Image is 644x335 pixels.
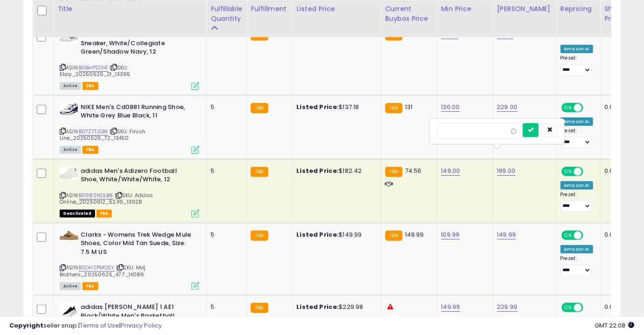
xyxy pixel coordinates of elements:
a: 229.00 [497,103,518,112]
img: 41ge3KtF2RL._SL40_.jpg [60,103,78,115]
small: FBA [385,103,403,113]
div: Amazon AI [561,45,593,53]
span: All listings currently available for purchase on Amazon [60,82,81,90]
div: 0.00 [604,231,620,239]
a: B07ZTTJSBX [79,128,108,136]
span: 2025-09-7 22:08 GMT [595,321,635,330]
span: | SKU: Adidas Online_20250612_52.49_13928 [60,191,153,205]
a: 149.00 [441,166,460,176]
span: All listings currently available for purchase on Amazon [60,282,81,290]
b: adidas Men's Grand Court 2.0 Sneaker, White/Collegiate Green/Shadow Navy, 12 [81,30,194,59]
small: FBA [251,231,268,241]
span: ON [562,231,574,239]
div: Preset: [561,191,593,212]
div: ASIN: [60,231,199,289]
span: ON [562,304,574,312]
b: adidas Men's Adizero Football Shoe, White/White/White, 12 [81,167,194,186]
div: ASIN: [60,167,199,217]
small: FBA [251,167,268,177]
div: 5 [211,303,240,311]
span: | SKU: Finish Line_20250526_72_13450 [60,128,145,142]
a: B0DH2PMQSY [79,264,115,272]
b: Clarks - Womens Trek Wedge Mule Shoes, Color Mid Tan Suede, Size: 7.5 M US [81,231,194,259]
span: FBA [82,146,98,154]
span: | SKU: Ebay_20250526_21_13395 [60,64,130,78]
span: FBA [82,282,98,290]
a: 109.99 [441,230,460,239]
div: 0.00 [604,303,620,311]
div: Min Price [441,4,489,14]
a: 130.00 [441,103,460,112]
b: NIKE Men's Cd0881 Running Shoe, White Grey Blue Black, 11 [81,103,194,123]
b: Listed Price: [297,230,339,239]
div: Amazon AI [561,245,593,253]
img: 31cwSe+SPEL._SL40_.jpg [60,303,78,320]
div: [PERSON_NAME] [497,4,553,14]
div: $229.98 [297,303,374,311]
div: Ship Price [604,4,623,23]
span: FBA [96,210,112,218]
img: 31qLVub-7sL._SL40_.jpg [60,167,78,180]
b: adidas [PERSON_NAME] 1 AE1 Black/White Men's Basketball Shoes Sneakers 13 [81,303,194,331]
a: 229.99 [497,302,518,312]
span: | SKU: Maj Brothers_20250625_47.7_14086 [60,264,146,278]
div: ASIN: [60,103,199,153]
div: 5 [211,103,240,111]
div: ASIN: [60,30,199,89]
div: seller snap | | [9,321,162,330]
span: All listings currently available for purchase on Amazon [60,146,81,154]
div: Repricing [561,4,596,14]
a: 149.99 [441,302,460,312]
a: 149.99 [497,230,516,239]
div: Preset: [561,128,593,149]
b: Listed Price: [297,166,339,175]
div: Amazon AI [561,117,593,126]
span: FBA [82,82,98,90]
b: Listed Price: [297,103,339,111]
a: B0BHPSD141 [79,64,108,72]
span: OFF [582,304,596,312]
span: ON [562,103,574,111]
a: Privacy Policy [121,321,162,330]
span: ON [562,167,574,175]
span: All listings that are unavailable for purchase on Amazon for any reason other than out-of-stock [60,210,95,218]
div: Fulfillment [251,4,288,14]
div: $182.42 [297,167,374,175]
div: Title [57,4,203,14]
div: Amazon AI [561,181,593,190]
div: Preset: [561,255,593,276]
div: Fulfillable Quantity [211,4,243,23]
div: 5 [211,231,240,239]
a: B098SNDLB8 [79,191,113,199]
span: 149.99 [405,230,424,239]
small: FBA [385,231,403,241]
span: 131 [405,103,412,111]
small: FBA [251,103,268,113]
div: Listed Price [297,4,377,14]
span: 74.56 [405,166,422,175]
img: 31F4GTJkGkL._SL40_.jpg [60,231,78,240]
div: Preset: [561,55,593,76]
span: OFF [582,231,596,239]
b: Listed Price: [297,302,339,311]
div: $137.18 [297,103,374,111]
strong: Copyright [9,321,43,330]
div: 0.00 [604,167,620,175]
a: 199.00 [497,166,516,176]
div: 0.00 [604,103,620,111]
span: OFF [582,103,596,111]
div: 5 [211,167,240,175]
small: FBA [251,303,268,313]
span: OFF [582,167,596,175]
div: Current Buybox Price [385,4,433,23]
div: $149.99 [297,231,374,239]
a: Terms of Use [80,321,119,330]
small: FBA [385,167,403,177]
